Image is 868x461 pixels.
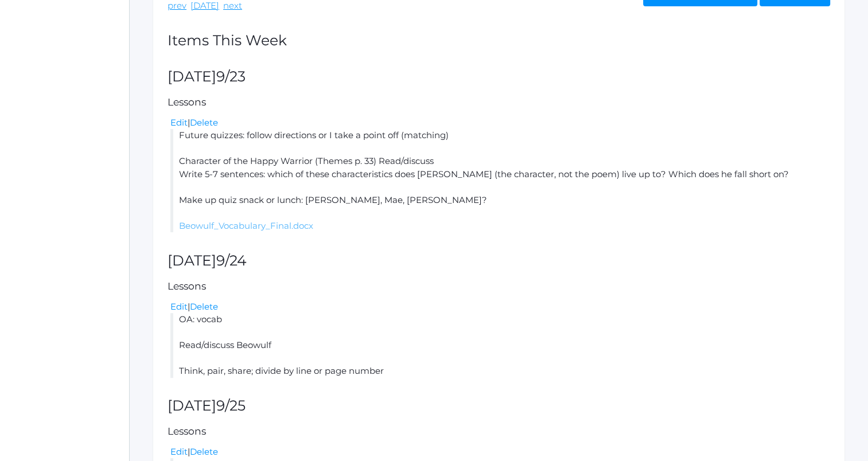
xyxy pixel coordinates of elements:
[168,33,830,49] h2: Items This Week
[168,426,830,437] h5: Lessons
[168,398,830,414] h2: [DATE]
[216,397,246,414] span: 9/25
[190,446,218,457] a: Delete
[170,117,188,128] a: Edit
[170,446,188,457] a: Edit
[170,129,830,232] li: Future quizzes: follow directions or I take a point off (matching) Character of the Happy Warrior...
[168,281,830,292] h5: Lessons
[170,301,188,312] a: Edit
[168,253,830,269] h2: [DATE]
[170,116,830,130] div: |
[216,68,246,85] span: 9/23
[170,313,830,378] li: OA: vocab Read/discuss Beowulf Think, pair, share; divide by line or page number
[179,220,313,231] a: Beowulf_Vocabulary_Final.docx
[190,301,218,312] a: Delete
[216,252,247,269] span: 9/24
[190,117,218,128] a: Delete
[168,97,830,108] h5: Lessons
[168,69,830,85] h2: [DATE]
[170,300,830,314] div: |
[170,446,830,459] div: |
